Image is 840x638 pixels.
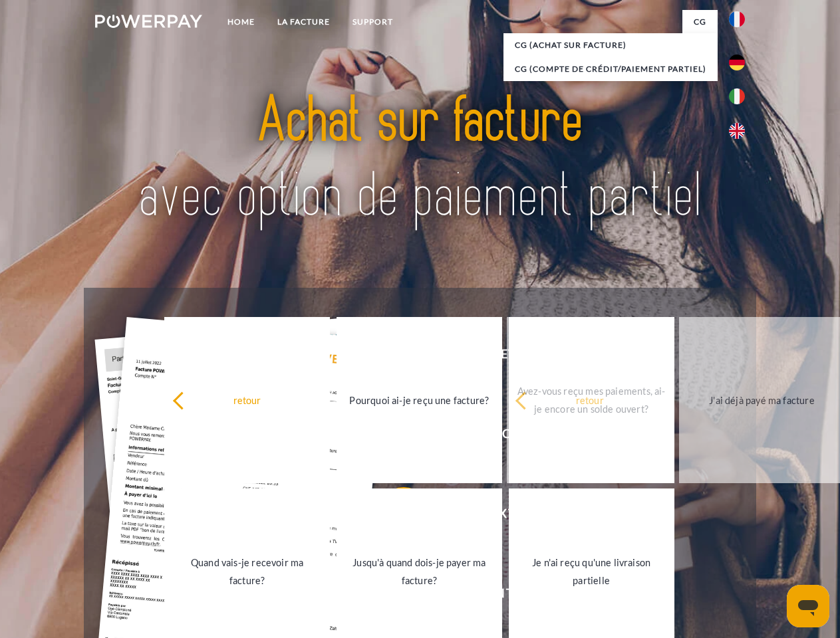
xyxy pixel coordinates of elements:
[729,88,745,104] img: it
[95,15,202,28] img: logo-powerpay-white.svg
[682,10,718,34] a: CG
[729,11,745,27] img: fr
[503,33,718,57] a: CG (achat sur facture)
[517,554,666,589] div: Je n'ai reçu qu'une livraison partielle
[172,554,322,589] div: Quand vais-je recevoir ma facture?
[787,585,829,627] iframe: Bouton de lancement de la fenêtre de messagerie
[345,554,494,589] div: Jusqu'à quand dois-je payer ma facture?
[341,10,404,34] a: Support
[345,391,494,409] div: Pourquoi ai-je reçu une facture?
[515,391,664,409] div: retour
[266,10,341,34] a: LA FACTURE
[687,391,837,409] div: J'ai déjà payé ma facture
[172,391,322,409] div: retour
[729,54,745,70] img: de
[503,57,718,81] a: CG (Compte de crédit/paiement partiel)
[216,10,266,34] a: Home
[729,123,745,139] img: en
[127,64,713,255] img: title-powerpay_fr.svg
